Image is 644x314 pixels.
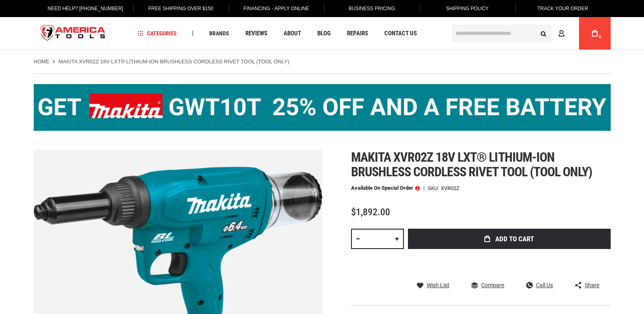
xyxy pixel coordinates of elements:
a: Contact Us [381,28,421,39]
span: 0 [599,35,601,39]
a: Categories [134,28,180,39]
div: XVR02Z [441,186,460,191]
span: Add to Cart [495,236,534,243]
span: Contact Us [384,30,417,37]
a: Compare [471,282,504,289]
span: Makita xvr02z 18v lxt® lithium-ion brushless cordless rivet tool (tool only) [351,149,592,180]
span: Reviews [245,30,267,37]
button: Add to Cart [408,229,611,249]
span: Wish List [427,282,449,288]
a: Repairs [343,28,372,39]
a: Call Us [526,282,553,289]
span: Share [585,282,599,288]
a: About [280,28,305,39]
span: Blog [317,30,331,37]
p: Available on Special Order [351,185,420,191]
a: store logo [34,18,113,49]
iframe: Secure express checkout frame [406,251,612,275]
strong: SKU [428,186,441,191]
span: Shipping Policy [446,6,489,11]
a: Wish List [417,282,449,289]
a: Reviews [242,28,271,39]
button: Search [536,26,551,41]
img: America Tools [34,18,113,49]
a: Brands [206,28,233,39]
img: BOGO: Buy the Makita® XGT IMpact Wrench (GWT10T), get the BL4040 4ah Battery FREE! [34,84,611,131]
span: $1,892.00 [351,206,390,218]
span: Categories [138,30,177,36]
a: 0 [587,17,603,50]
strong: MAKITA XVR02Z 18V LXT® LITHIUM-ION BRUSHLESS CORDLESS RIVET TOOL (TOOL ONLY) [59,58,289,65]
span: About [284,30,301,37]
span: Brands [209,30,229,36]
span: Compare [481,282,504,288]
a: Blog [314,28,334,39]
span: Repairs [347,30,368,37]
span: Call Us [536,282,553,288]
a: Home [34,58,50,65]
